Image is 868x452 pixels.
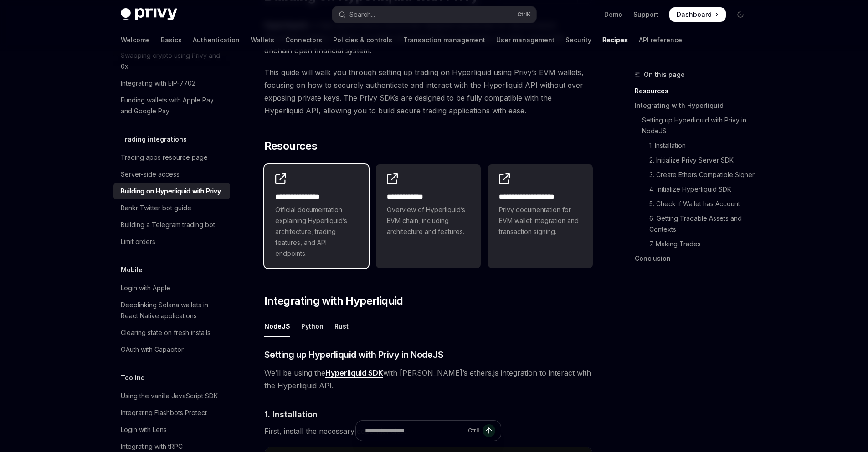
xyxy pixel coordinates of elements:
div: Bankr Twitter bot guide [121,203,191,213]
a: Trading apps resource page [113,149,230,166]
img: dark logo [121,8,177,21]
a: API reference [639,29,682,51]
div: Login with Apple [121,283,170,294]
a: Support [633,10,658,19]
span: We’ll be using the with [PERSON_NAME]’s ethers.js integration to interact with the Hyperliquid API. [264,366,593,392]
a: Integrating with Hyperliquid [635,98,755,113]
a: **** **** **** *****Privy documentation for EVM wallet integration and transaction signing. [488,164,593,268]
a: Building a Telegram trading bot [113,217,230,233]
a: Integrating Flashbots Protect [113,405,230,421]
input: Ask a question... [365,421,464,441]
div: OAuth with Capacitor [121,344,184,355]
div: Integrating Flashbots Protect [121,407,207,418]
div: Login with Lens [121,424,167,435]
a: Authentication [193,29,240,51]
a: 5. Check if Wallet has Account [635,197,755,211]
span: 1. Installation [264,408,318,421]
button: Send message [483,424,495,437]
a: 4. Initialize Hyperliquid SDK [635,182,755,197]
a: Limit orders [113,234,230,250]
a: Policies & controls [333,29,392,51]
a: 7. Making Trades [635,237,755,251]
div: Trading apps resource page [121,152,208,163]
div: Deeplinking Solana wallets in React Native applications [121,300,225,321]
a: 2. Initialize Privy Server SDK [635,153,755,168]
span: Privy documentation for EVM wallet integration and transaction signing. [499,204,582,237]
a: Deeplinking Solana wallets in React Native applications [113,297,230,324]
a: Server-side access [113,166,230,183]
h5: Tooling [121,372,145,383]
a: Setting up Hyperliquid with Privy in NodeJS [635,113,755,138]
a: 6. Getting Tradable Assets and Contexts [635,211,755,237]
div: Search... [349,9,375,20]
div: Integrating with tRPC [121,441,183,452]
a: Using the vanilla JavaScript SDK [113,388,230,404]
a: Dashboard [669,7,726,22]
div: Building a Telegram trading bot [121,219,215,230]
span: Overview of Hyperliquid’s EVM chain, including architecture and features. [387,204,470,237]
a: **** **** **** *Official documentation explaining Hyperliquid’s architecture, trading features, a... [264,164,369,268]
a: Transaction management [403,29,485,51]
div: Server-side access [121,169,180,180]
span: Setting up Hyperliquid with Privy in NodeJS [264,348,444,361]
a: Integrating with EIP-7702 [113,75,230,91]
a: Clearing state on fresh installs [113,325,230,341]
a: OAuth with Capacitor [113,341,230,358]
a: 3. Create Ethers Compatible Signer [635,168,755,182]
div: Clearing state on fresh installs [121,327,211,338]
a: Resources [635,84,755,98]
a: Welcome [121,29,150,51]
span: Resources [264,139,318,153]
a: Bankr Twitter bot guide [113,200,230,216]
a: User management [496,29,555,51]
a: Security [565,29,591,51]
a: Wallets [251,29,274,51]
a: Login with Apple [113,280,230,296]
a: Hyperliquid SDK [325,368,383,378]
span: Official documentation explaining Hyperliquid’s architecture, trading features, and API endpoints. [275,204,358,259]
button: Toggle dark mode [733,7,748,22]
div: Integrating with EIP-7702 [121,78,195,89]
a: Demo [604,10,622,19]
span: On this page [644,69,685,80]
span: Ctrl K [517,11,531,18]
a: Building on Hyperliquid with Privy [113,183,230,199]
a: Conclusion [635,251,755,266]
a: Connectors [285,29,322,51]
div: NodeJS [264,315,290,337]
button: Open search [332,6,536,23]
a: **** **** ***Overview of Hyperliquid’s EVM chain, including architecture and features. [376,164,481,268]
div: Rust [334,315,349,337]
div: Using the vanilla JavaScript SDK [121,391,218,401]
span: Dashboard [677,10,712,19]
a: 1. Installation [635,138,755,153]
h5: Trading integrations [121,134,187,145]
div: Python [301,315,324,337]
div: Funding wallets with Apple Pay and Google Pay [121,95,225,117]
span: This guide will walk you through setting up trading on Hyperliquid using Privy’s EVM wallets, foc... [264,66,593,117]
h5: Mobile [121,264,143,275]
span: Integrating with Hyperliquid [264,294,403,308]
a: Login with Lens [113,422,230,438]
a: Basics [161,29,182,51]
a: Funding wallets with Apple Pay and Google Pay [113,92,230,119]
div: Building on Hyperliquid with Privy [121,186,221,197]
div: Limit orders [121,236,155,247]
a: Recipes [602,29,628,51]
